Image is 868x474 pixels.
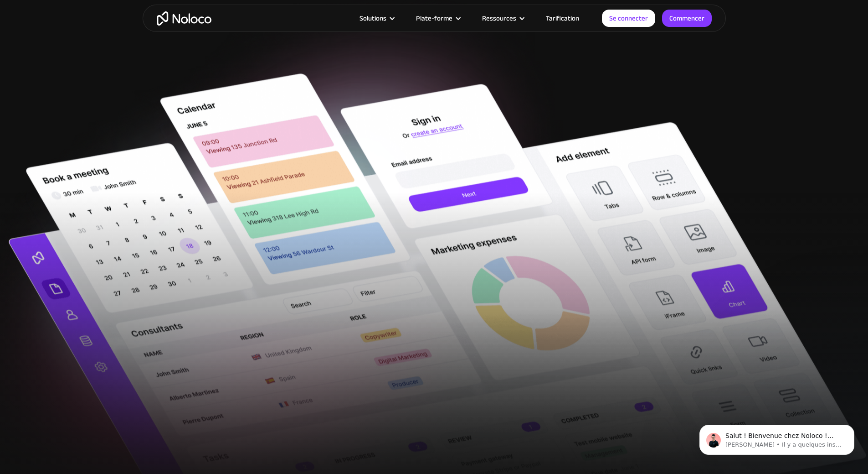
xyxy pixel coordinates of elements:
a: Commencer [662,10,712,27]
font: Plate-forme [416,12,452,25]
a: maison [157,11,211,26]
iframe: Message de notifications d'interphone [686,406,868,469]
font: Se connecter [609,12,648,25]
div: Solutions [348,12,405,24]
div: Plate-forme [405,12,471,24]
a: Tarification [534,12,591,24]
font: Ressources [482,12,516,25]
div: Ressources [471,12,534,24]
font: Tarification [546,12,579,25]
font: Solutions [360,12,386,25]
a: Se connecter [602,10,655,27]
font: Commencer [669,12,704,25]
